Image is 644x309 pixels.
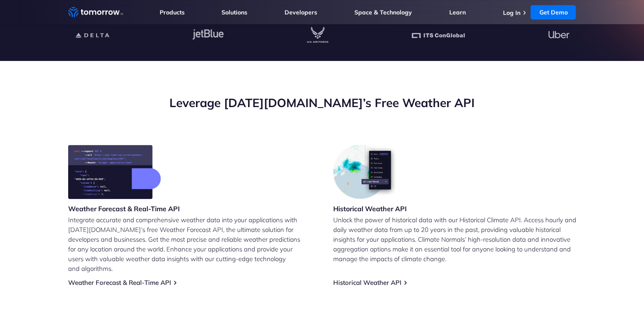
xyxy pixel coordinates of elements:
[354,8,412,16] a: Space & Technology
[503,9,520,17] a: Log In
[68,279,171,287] a: Weather Forecast & Real-Time API
[449,8,466,16] a: Learn
[531,5,576,19] a: Get Demo
[160,8,185,16] a: Products
[333,215,576,264] p: Unlock the power of historical data with our Historical Climate API. Access hourly and daily weat...
[333,279,401,287] a: Historical Weather API
[333,204,407,213] h3: Historical Weather API
[68,6,123,19] a: Home link
[221,8,247,16] a: Solutions
[68,95,576,111] h2: Leverage [DATE][DOMAIN_NAME]’s Free Weather API
[285,8,317,16] a: Developers
[68,204,180,213] h3: Weather Forecast & Real-Time API
[68,215,311,273] p: Integrate accurate and comprehensive weather data into your applications with [DATE][DOMAIN_NAME]...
